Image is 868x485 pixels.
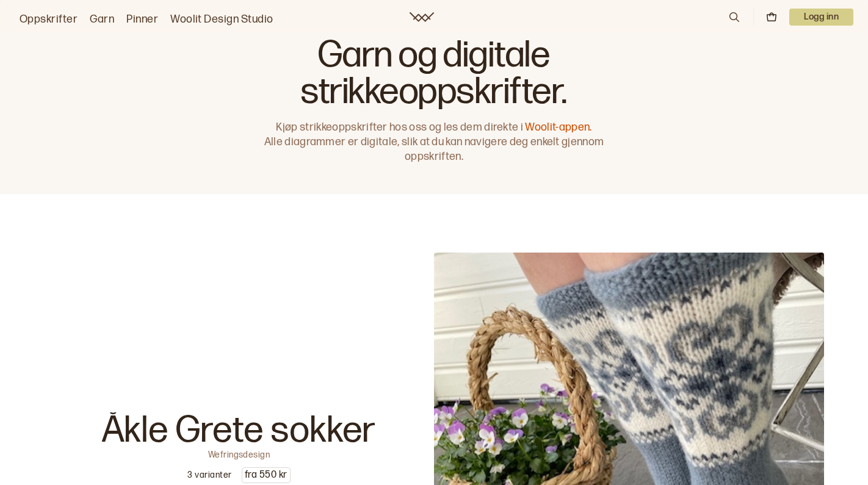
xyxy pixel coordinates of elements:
button: User dropdown [789,9,853,26]
p: fra 550 kr [242,468,290,483]
p: Logg inn [789,9,853,26]
a: Woolit Design Studio [170,11,273,28]
a: Pinner [126,11,158,28]
a: Woolit [410,12,434,22]
a: Garn [90,11,114,28]
p: Kjøp strikkeoppskrifter hos oss og les dem direkte i Alle diagrammer er digitale, slik at du kan ... [258,120,610,164]
h1: Garn og digitale strikkeoppskrifter. [258,37,610,110]
p: Åkle Grete sokker [102,412,377,449]
p: Wefringsdesign [208,449,270,458]
a: Oppskrifter [20,11,78,28]
p: 3 varianter [187,469,231,481]
a: Woolit-appen. [525,121,591,134]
